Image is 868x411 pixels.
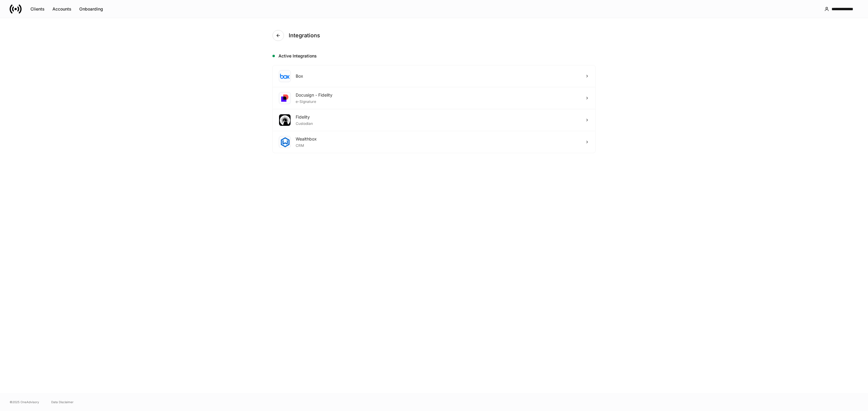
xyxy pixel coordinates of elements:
[52,7,71,11] div: Accounts
[296,142,317,148] div: CRM
[51,400,74,404] a: Data Disclaimer
[296,114,313,120] div: Fidelity
[49,4,75,14] button: Accounts
[296,73,303,79] div: Box
[296,92,332,98] div: Docusign - Fidelity
[296,120,313,126] div: Custodian
[280,73,290,79] img: oYqM9ojoZLfzCHUefNbBcWHcyDPbQKagtYciMC8pFl3iZXy3dU33Uwy+706y+0q2uJ1ghNQf2OIHrSh50tUd9HaB5oMc62p0G...
[278,53,596,59] h5: Active Integrations
[75,4,107,14] button: Onboarding
[10,400,39,404] span: © 2025 OneAdvisory
[296,98,332,104] div: e-Signature
[296,136,317,142] div: Wealthbox
[289,32,320,39] h4: Integrations
[79,7,103,11] div: Onboarding
[30,7,45,11] div: Clients
[27,4,49,14] button: Clients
